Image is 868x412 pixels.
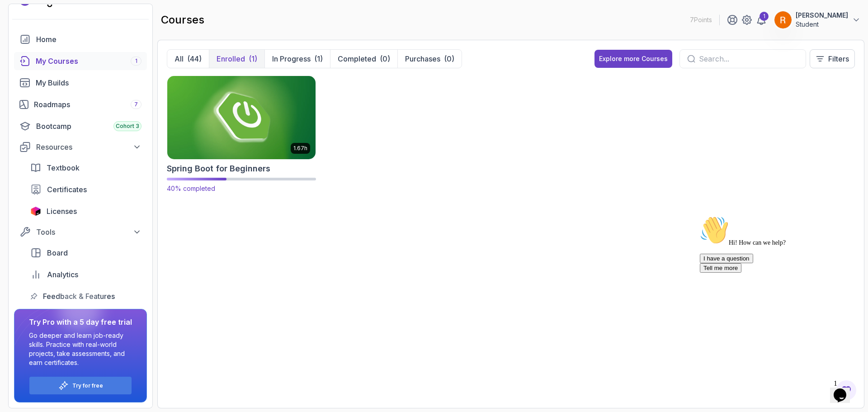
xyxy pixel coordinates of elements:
button: Explore more Courses [594,50,672,68]
a: Try for free [72,382,103,389]
a: board [25,244,147,262]
div: (1) [314,53,323,64]
button: Try for free [29,376,132,395]
p: Filters [828,53,849,64]
div: (44) [187,53,202,64]
h2: courses [161,13,204,27]
p: All [175,53,184,64]
button: Tools [14,224,147,240]
a: bootcamp [14,117,147,135]
a: roadmaps [14,95,147,114]
iframe: chat widget [696,212,859,371]
div: Roadmaps [34,99,142,110]
button: Tell me more [4,51,45,61]
img: user profile image [774,11,792,28]
button: user profile image[PERSON_NAME]Student [774,11,861,29]
button: Filters [810,49,855,68]
span: Board [47,247,68,258]
span: Analytics [47,269,78,280]
span: Hi! How can we help? [4,27,90,34]
p: 7 Points [690,15,712,24]
div: My Courses [36,56,142,66]
a: textbook [25,159,147,177]
div: (0) [380,53,390,64]
div: (0) [444,53,454,64]
img: :wave: [4,4,33,33]
p: Student [796,20,848,29]
span: Textbook [47,162,80,173]
p: Go deeper and learn job-ready skills. Practice with real-world projects, take assessments, and ea... [29,331,132,367]
div: Resources [36,142,142,152]
span: Feedback & Features [43,291,115,302]
button: In Progress(1) [264,50,330,68]
div: My Builds [36,77,142,88]
p: [PERSON_NAME] [796,11,848,20]
div: Explore more Courses [599,54,668,63]
a: home [14,30,147,48]
span: 7 [134,101,138,108]
button: Enrolled(1) [209,50,264,68]
button: I have a question [4,42,57,51]
div: (1) [249,53,257,64]
p: 1.67h [293,145,307,152]
button: All(44) [167,50,209,68]
input: Search... [699,53,798,64]
div: 👋Hi! How can we help?I have a questionTell me more [4,4,166,61]
iframe: chat widget [830,376,859,403]
span: Licenses [47,206,77,217]
span: 1 [135,57,137,65]
a: courses [14,52,147,70]
h2: Spring Boot for Beginners [167,162,270,175]
img: Spring Boot for Beginners card [164,74,319,161]
span: Cohort 3 [116,123,139,130]
p: Purchases [405,53,440,64]
div: Tools [36,227,142,237]
button: Completed(0) [330,50,397,68]
button: Purchases(0) [397,50,462,68]
a: builds [14,74,147,92]
span: 40% completed [167,185,215,192]
p: In Progress [272,53,311,64]
p: Enrolled [217,53,245,64]
a: certificates [25,180,147,199]
a: analytics [25,265,147,284]
button: Resources [14,139,147,155]
span: Certificates [47,184,87,195]
div: Bootcamp [36,121,142,132]
p: Completed [338,53,376,64]
img: jetbrains icon [30,207,41,216]
div: Home [36,34,142,45]
a: licenses [25,202,147,220]
div: 1 [759,12,769,21]
a: feedback [25,287,147,305]
a: 1 [756,14,767,25]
